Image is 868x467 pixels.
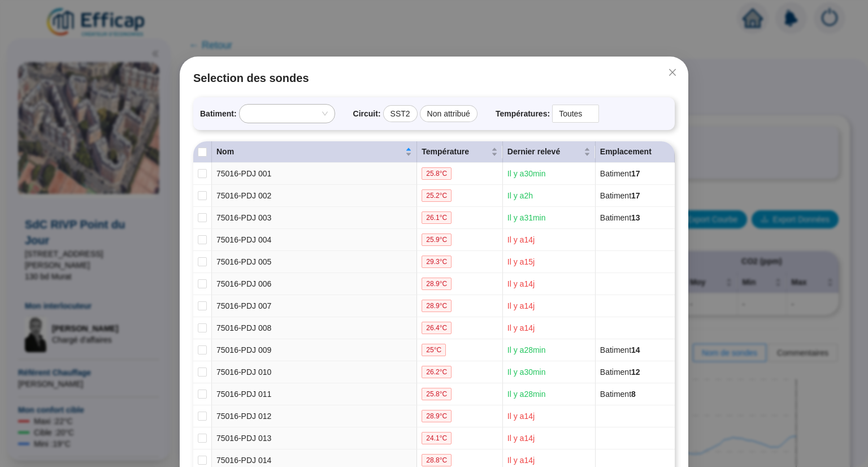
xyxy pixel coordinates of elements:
span: Il y a 15 j [507,257,535,266]
span: Il y a 14 j [507,323,535,332]
span: 25.9 °C [422,233,452,246]
span: Batiment [600,345,640,354]
td: 75016-PDJ 008 [212,317,417,339]
span: Il y a 2 h [507,191,533,200]
span: Dernier relevé [507,146,581,158]
span: Il y a 31 min [507,213,546,222]
span: 25.8 °C [422,388,452,400]
span: 25 °C [422,344,446,356]
span: Il y a 14 j [507,412,535,421]
span: close [668,68,677,77]
td: 75016-PDJ 013 [212,427,417,449]
span: Il y a 30 min [507,169,546,178]
span: 17 [631,191,640,200]
span: 8 [631,390,636,399]
button: Close [663,63,682,81]
span: Batiment [600,213,640,222]
th: Nom [212,141,417,163]
span: 29.3 °C [422,256,452,268]
span: Il y a 14 j [507,235,535,244]
span: 17 [631,169,640,178]
span: 26.1 °C [422,211,452,224]
span: Température [422,146,489,158]
span: Il y a 14 j [507,456,535,465]
span: Il y a 14 j [507,301,535,310]
td: 75016-PDJ 007 [212,295,417,317]
div: SST2 [383,105,418,122]
span: Nom [216,146,403,158]
span: Batiment [600,390,636,399]
td: 75016-PDJ 011 [212,383,417,405]
span: 26.2 °C [422,366,452,378]
td: 75016-PDJ 012 [212,405,417,427]
div: Non attribué [420,105,478,122]
span: Batiment [600,191,640,200]
span: Selection des sondes [193,70,675,86]
div: Emplacement [600,146,670,158]
span: down [586,110,593,117]
td: 75016-PDJ 004 [212,229,417,251]
td: 75016-PDJ 009 [212,339,417,361]
span: Batiment : [200,108,237,120]
td: 75016-PDJ 003 [212,207,417,229]
span: Il y a 14 j [507,279,535,288]
span: Fermer [663,68,682,77]
span: Il y a 28 min [507,390,546,399]
span: Il y a 30 min [507,367,546,377]
td: 75016-PDJ 002 [212,185,417,207]
span: 28.8 °C [422,454,452,466]
span: Batiment [600,169,640,178]
span: 28.9 °C [422,278,452,290]
td: 75016-PDJ 006 [212,273,417,295]
span: 26.4 °C [422,322,452,334]
span: 25.8 °C [422,167,452,180]
span: 28.9 °C [422,300,452,312]
th: Température [417,141,503,163]
th: Dernier relevé [503,141,596,163]
span: Il y a 28 min [507,345,546,354]
span: Circuit : [353,108,381,120]
span: 24.1 °C [422,432,452,444]
span: Températures : [496,108,550,120]
span: Il y a 14 j [507,434,535,443]
span: 28.9 °C [422,410,452,422]
span: 13 [631,213,640,222]
td: 75016-PDJ 005 [212,251,417,273]
td: 75016-PDJ 001 [212,163,417,185]
span: 14 [631,345,640,354]
span: 12 [631,367,640,377]
span: 25.2 °C [422,189,452,202]
span: Batiment [600,367,640,377]
span: Toutes [559,105,592,122]
td: 75016-PDJ 010 [212,361,417,383]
